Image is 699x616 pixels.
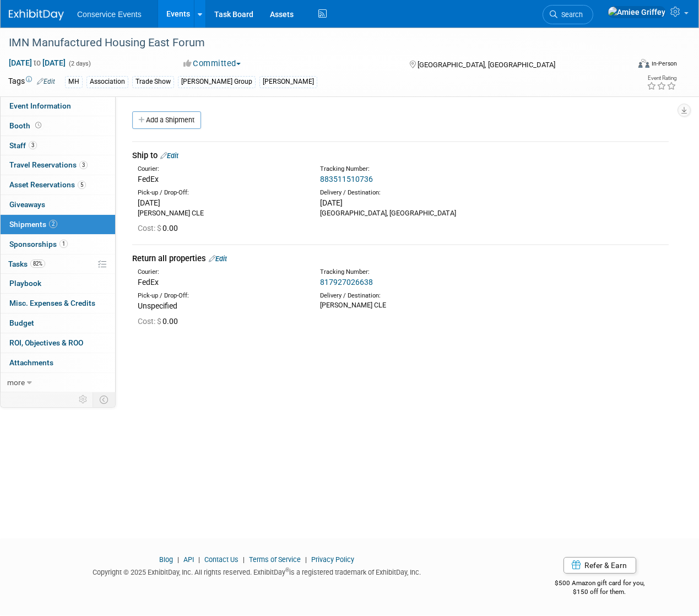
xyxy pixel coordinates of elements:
a: Giveaways [1,195,115,214]
span: Search [557,10,583,19]
div: MH [65,76,83,88]
span: Staff [9,141,37,150]
div: IMN Manufactured Housing East Forum [5,33,620,53]
a: 817927026638 [320,278,373,287]
span: 0.00 [138,224,182,233]
span: 3 [79,161,88,169]
div: [GEOGRAPHIC_DATA], [GEOGRAPHIC_DATA] [320,208,486,218]
div: Delivery / Destination: [320,188,486,197]
div: Copyright © 2025 ExhibitDay, Inc. All rights reserved. ExhibitDay is a registered trademark of Ex... [8,565,506,577]
img: Amiee Griffey [608,6,666,18]
span: | [175,555,182,564]
span: Asset Reservations [9,180,86,189]
a: Staff3 [1,136,115,155]
a: Playbook [1,274,115,293]
div: FedEx [138,174,304,185]
span: ROI, Objectives & ROO [9,338,83,347]
div: $500 Amazon gift card for you, [522,571,677,597]
div: Delivery / Destination: [320,291,486,300]
div: [DATE] [320,197,486,208]
a: Event Information [1,96,115,116]
a: Add a Shipment [132,111,201,129]
div: Ship to [132,150,669,161]
sup: ® [286,567,290,573]
button: Committed [180,58,245,69]
img: Format-Inperson.png [638,59,649,68]
span: 5 [78,181,86,189]
a: Shipments2 [1,215,115,234]
span: Giveaways [9,200,45,209]
a: Terms of Service [250,555,301,564]
a: Attachments [1,353,115,372]
div: Pick-up / Drop-Off: [138,291,304,300]
a: Search [543,5,593,24]
a: more [1,373,115,392]
div: Courier: [138,268,304,277]
div: [PERSON_NAME] CLE [138,208,304,218]
div: [PERSON_NAME] [259,76,317,88]
div: Trade Show [132,76,174,88]
div: Event Format [579,57,677,74]
span: Playbook [9,279,41,288]
span: Booth [9,121,44,130]
td: Personalize Event Tab Strip [74,392,93,407]
span: (2 days) [68,60,91,67]
span: Cost: $ [138,224,162,233]
a: Privacy Policy [312,555,355,564]
span: Misc. Expenses & Credits [9,299,95,307]
a: Misc. Expenses & Credits [1,294,115,313]
span: Sponsorships [9,240,68,248]
span: Travel Reservations [9,160,88,169]
div: Association [86,76,128,88]
a: Edit [209,255,227,263]
div: In-Person [651,60,677,68]
div: [DATE] [138,197,304,208]
span: Attachments [9,358,53,367]
div: Tracking Number: [320,268,532,277]
span: Cost: $ [138,317,162,326]
a: Booth [1,116,115,136]
span: Tasks [8,260,45,268]
span: Budget [9,318,34,327]
span: Booth not reserved yet [33,121,44,129]
img: ExhibitDay [9,9,64,20]
span: Conservice Events [77,10,142,19]
span: 82% [30,260,45,268]
div: FedEx [138,277,304,288]
div: Courier: [138,165,304,174]
td: Tags [8,75,55,88]
div: Return all properties [132,253,669,264]
a: Edit [160,152,178,160]
span: | [241,555,248,564]
div: [PERSON_NAME] CLE [320,300,486,310]
span: [DATE] [DATE] [8,58,66,68]
a: Travel Reservations3 [1,155,115,175]
span: Event Information [9,101,71,110]
span: to [32,58,42,67]
span: more [7,378,25,387]
a: Edit [37,78,55,85]
span: | [303,555,310,564]
a: API [184,555,194,564]
span: 2 [49,220,57,228]
a: Asset Reservations5 [1,175,115,194]
a: ROI, Objectives & ROO [1,333,115,353]
a: Sponsorships1 [1,235,115,254]
span: 3 [29,141,37,149]
td: Toggle Event Tabs [93,392,116,407]
span: Unspecified [138,301,177,310]
span: [GEOGRAPHIC_DATA], [GEOGRAPHIC_DATA] [418,61,555,69]
div: $150 off for them. [522,587,677,597]
div: Event Rating [647,75,676,81]
a: 883511510736 [320,175,373,183]
a: Tasks82% [1,255,115,274]
span: 0.00 [138,317,182,326]
a: Contact Us [205,555,239,564]
span: | [196,555,203,564]
span: 1 [59,240,68,248]
span: Shipments [9,220,57,229]
a: Budget [1,314,115,333]
div: [PERSON_NAME] Group [178,76,256,88]
a: Blog [160,555,174,564]
a: Refer & Earn [563,557,636,574]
